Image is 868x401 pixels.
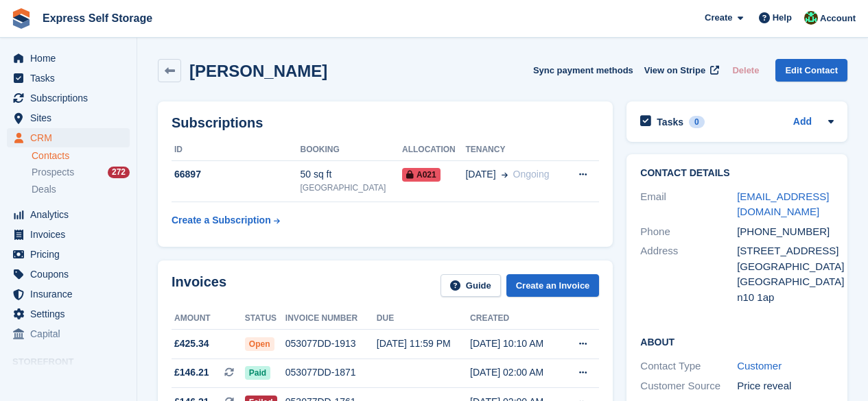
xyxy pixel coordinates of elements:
[30,108,113,127] span: Sites
[639,59,722,82] a: View on Stripe
[640,359,737,374] div: Contact Type
[30,205,113,224] span: Analytics
[7,205,130,224] a: menu
[172,115,599,131] h2: Subscriptions
[7,69,130,88] a: menu
[30,225,113,244] span: Invoices
[820,12,856,25] span: Account
[285,365,377,380] div: 053077DD-1871
[465,139,565,161] th: Tenancy
[7,245,130,264] a: menu
[640,243,737,305] div: Address
[32,166,74,179] span: Prospects
[640,189,737,220] div: Email
[174,337,209,351] span: £425.34
[245,366,270,380] span: Paid
[441,274,501,297] a: Guide
[172,308,245,330] th: Amount
[793,114,812,130] a: Add
[402,168,441,182] span: A021
[640,224,737,240] div: Phone
[775,59,847,82] a: Edit Contact
[506,274,600,297] a: Create an Invoice
[32,183,56,196] span: Deals
[7,284,130,304] a: menu
[108,167,130,178] div: 272
[705,11,732,25] span: Create
[737,378,834,394] div: Price reveal
[32,149,130,162] a: Contacts
[30,284,113,304] span: Insurance
[7,265,130,284] a: menu
[172,167,300,182] div: 66897
[640,378,737,394] div: Customer Source
[12,355,137,369] span: Storefront
[7,304,130,324] a: menu
[30,49,113,68] span: Home
[30,245,113,264] span: Pricing
[377,308,470,330] th: Due
[737,243,834,259] div: [STREET_ADDRESS]
[737,360,782,372] a: Customer
[30,69,113,88] span: Tasks
[300,139,402,161] th: Booking
[640,335,834,348] h2: About
[7,49,130,68] a: menu
[172,274,226,297] h2: Invoices
[7,128,130,147] a: menu
[470,308,563,330] th: Created
[300,182,402,194] div: [GEOGRAPHIC_DATA]
[285,337,377,351] div: 053077DD-1913
[37,7,158,29] a: Express Self Storage
[30,128,113,147] span: CRM
[7,225,130,244] a: menu
[804,11,818,25] img: Shakiyra Davis
[285,308,377,330] th: Invoice number
[470,337,563,351] div: [DATE] 10:10 AM
[30,324,113,343] span: Capital
[32,182,130,197] a: Deals
[377,337,470,351] div: [DATE] 11:59 PM
[245,308,285,330] th: Status
[737,191,829,218] a: [EMAIL_ADDRESS][DOMAIN_NAME]
[30,304,113,324] span: Settings
[737,274,834,290] div: [GEOGRAPHIC_DATA]
[172,213,271,228] div: Create a Subscription
[737,290,834,306] div: n10 1ap
[32,165,130,180] a: Prospects 272
[657,116,683,128] h2: Tasks
[11,8,32,29] img: stora-icon-8386f47178a22dfd0bd8f6a31ec36ba5ce8667c1dd55bd0f319d3a0aa187defe.svg
[644,64,705,77] span: View on Stripe
[172,208,280,233] a: Create a Subscription
[30,88,113,108] span: Subscriptions
[189,62,327,80] h2: [PERSON_NAME]
[465,167,495,182] span: [DATE]
[300,167,402,182] div: 50 sq ft
[7,88,130,108] a: menu
[737,259,834,275] div: [GEOGRAPHIC_DATA]
[533,59,633,82] button: Sync payment methods
[727,59,764,82] button: Delete
[513,169,550,180] span: Ongoing
[773,11,792,25] span: Help
[640,168,834,179] h2: Contact Details
[737,224,834,240] div: [PHONE_NUMBER]
[30,265,113,284] span: Coupons
[470,365,563,380] div: [DATE] 02:00 AM
[7,324,130,343] a: menu
[172,139,300,161] th: ID
[689,116,705,128] div: 0
[402,139,465,161] th: Allocation
[7,108,130,127] a: menu
[245,337,274,351] span: Open
[174,365,209,380] span: £146.21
